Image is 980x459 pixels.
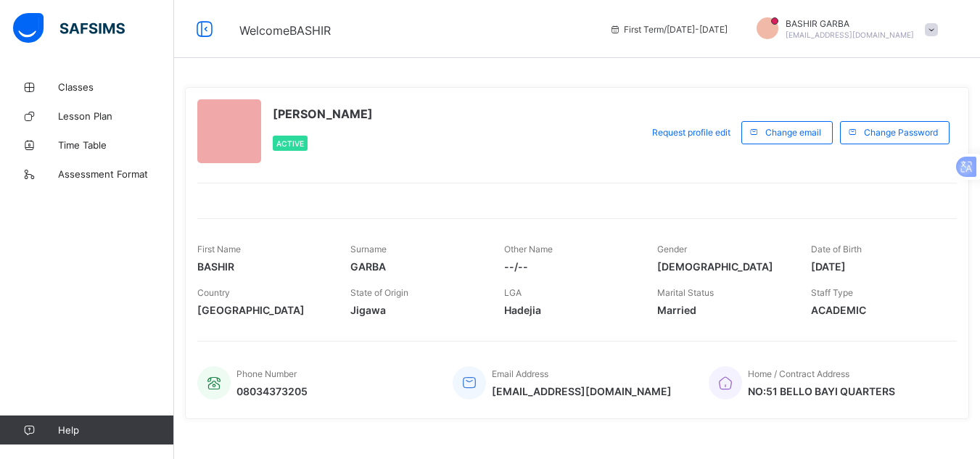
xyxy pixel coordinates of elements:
span: GARBA [350,260,482,273]
span: Change email [765,127,821,138]
span: Phone Number [236,368,297,379]
span: Help [58,424,173,436]
span: Email Address [492,368,548,379]
span: [GEOGRAPHIC_DATA] [197,304,329,316]
span: Request profile edit [652,127,730,138]
span: Staff Type [811,287,853,298]
span: Other Name [504,244,553,255]
span: Country [197,287,230,298]
div: BASHIRGARBA [742,17,945,41]
span: Married [657,304,788,316]
span: LGA [504,287,522,298]
span: session/term information [609,24,728,35]
span: First Name [197,244,241,255]
span: BASHIR [197,260,329,273]
span: [EMAIL_ADDRESS][DOMAIN_NAME] [786,30,914,39]
span: Active [276,139,304,148]
span: Lesson Plan [58,110,174,122]
span: [DEMOGRAPHIC_DATA] [657,260,788,273]
span: Marital Status [657,287,714,298]
span: 08034373205 [236,385,308,397]
span: [EMAIL_ADDRESS][DOMAIN_NAME] [492,385,672,397]
span: Hadejia [504,304,635,316]
span: BASHIR GARBA [786,18,914,29]
span: NO:51 BELLO BAYI QUARTERS [748,385,895,397]
span: --/-- [504,260,635,273]
span: Surname [350,244,387,255]
span: [PERSON_NAME] [273,107,373,121]
span: Assessment Format [58,168,174,180]
span: Change Password [864,127,938,138]
img: safsims [13,13,125,44]
span: Home / Contract Address [748,368,849,379]
span: Jigawa [350,304,482,316]
span: State of Origin [350,287,408,298]
span: Time Table [58,139,174,151]
span: Date of Birth [811,244,862,255]
span: Welcome BASHIR [239,23,331,38]
span: Classes [58,81,174,93]
span: ACADEMIC [811,304,942,316]
span: Gender [657,244,687,255]
span: [DATE] [811,260,942,273]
